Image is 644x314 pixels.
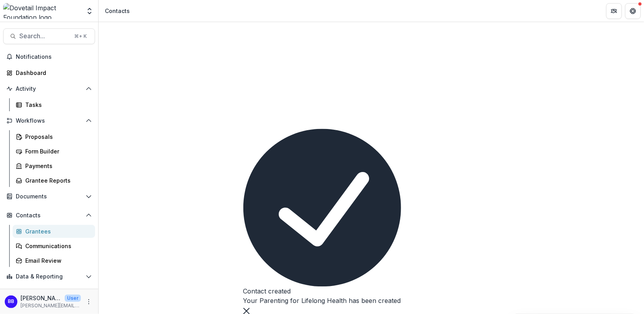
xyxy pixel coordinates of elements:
[19,32,69,40] span: Search...
[25,101,89,109] div: Tasks
[13,174,95,187] a: Grantee Reports
[3,28,95,44] button: Search...
[3,50,95,63] button: Notifications
[16,118,82,124] span: Workflows
[105,7,130,15] div: Contacts
[102,5,133,17] nav: breadcrumb
[84,297,93,307] button: More
[13,225,95,238] a: Grantees
[3,209,95,222] button: Open Contacts
[25,242,89,250] div: Communications
[25,176,89,185] div: Grantee Reports
[65,295,81,302] p: User
[21,302,81,309] p: [PERSON_NAME][EMAIL_ADDRESS][DOMAIN_NAME]
[3,3,81,19] img: Dovetail Impact Foundation logo
[13,98,95,111] a: Tasks
[16,193,82,200] span: Documents
[21,294,62,302] p: [PERSON_NAME]
[16,54,92,60] span: Notifications
[25,162,89,170] div: Payments
[25,256,89,265] div: Email Review
[16,69,89,77] div: Dashboard
[13,159,95,172] a: Payments
[25,227,89,235] div: Grantees
[13,130,95,143] a: Proposals
[84,3,95,19] button: Open entity switcher
[16,86,82,92] span: Activity
[8,299,14,304] div: Bryan Bahizi
[3,270,95,283] button: Open Data & Reporting
[16,273,82,280] span: Data & Reporting
[73,32,88,41] div: ⌘ + K
[13,239,95,252] a: Communications
[3,66,95,79] a: Dashboard
[16,212,82,219] span: Contacts
[606,3,622,19] button: Partners
[3,190,95,203] button: Open Documents
[13,254,95,267] a: Email Review
[625,3,641,19] button: Get Help
[3,82,95,95] button: Open Activity
[13,145,95,158] a: Form Builder
[3,114,95,127] button: Open Workflows
[25,147,89,155] div: Form Builder
[25,133,89,141] div: Proposals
